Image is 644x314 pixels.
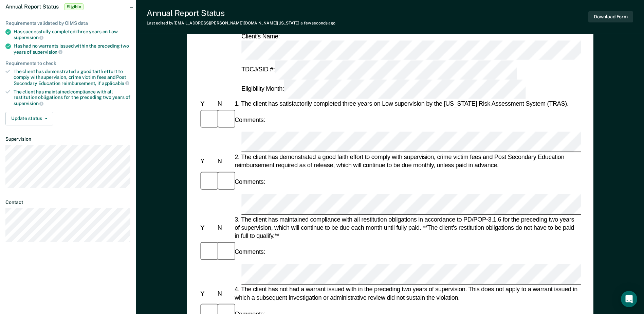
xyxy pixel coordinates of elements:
[199,157,216,165] div: Y
[216,100,233,108] div: N
[14,29,130,40] div: Has successfully completed three years on Low
[300,21,335,25] span: a few seconds ago
[621,291,637,307] div: Open Intercom Messenger
[216,290,233,298] div: N
[14,35,43,40] span: supervision
[199,100,216,108] div: Y
[233,178,266,186] div: Comments:
[14,43,130,55] div: Has had no warrants issued within the preceding two years of
[216,224,233,232] div: N
[5,112,53,125] button: Update status
[233,285,581,302] div: 4. The client has not had a warrant issued with in the preceding two years of supervision. This d...
[233,248,266,256] div: Comments:
[33,49,62,55] span: supervision
[240,80,527,99] div: Eligibility Month:
[216,157,233,165] div: N
[5,20,130,26] div: Requirements validated by OIMS data
[5,3,59,10] span: Annual Report Status
[240,60,518,80] div: TDCJ/SID #:
[233,215,581,240] div: 3. The client has maintained compliance with all restitution obligations in accordance to PD/POP-...
[588,11,633,22] button: Download Form
[5,136,130,142] dt: Supervision
[5,199,130,205] dt: Contact
[14,89,130,106] div: The client has maintained compliance with all restitution obligations for the preceding two years of
[233,100,581,108] div: 1. The client has satisfactorily completed three years on Low supervision by the [US_STATE] Risk ...
[233,153,581,170] div: 2. The client has demonstrated a good faith effort to comply with supervision, crime victim fees ...
[147,21,335,25] div: Last edited by [EMAIL_ADDRESS][PERSON_NAME][DOMAIN_NAME][US_STATE]
[14,69,130,86] div: The client has demonstrated a good faith effort to comply with supervision, crime victim fees and...
[147,8,335,18] div: Annual Report Status
[5,60,130,66] div: Requirements to check
[199,224,216,232] div: Y
[199,290,216,298] div: Y
[14,101,43,106] span: supervision
[102,81,129,86] span: applicable
[64,3,84,10] span: Eligible
[233,116,266,124] div: Comments:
